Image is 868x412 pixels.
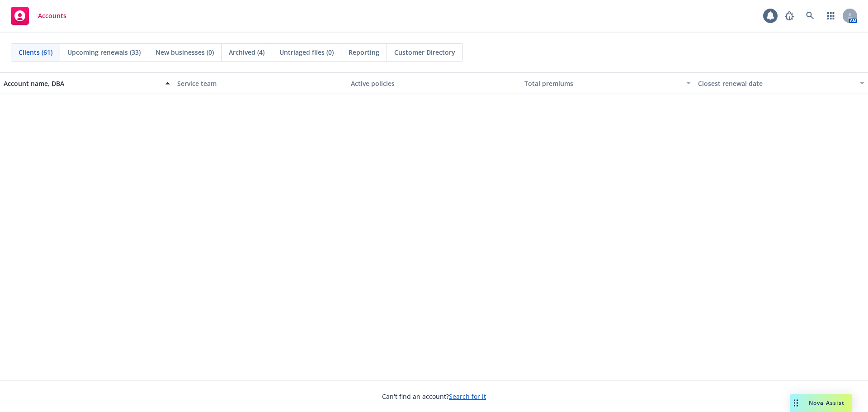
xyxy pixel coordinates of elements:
[382,392,486,401] span: Can't find an account?
[279,47,334,57] span: Untriaged files (0)
[822,7,840,25] a: Switch app
[351,79,517,88] div: Active policies
[174,72,347,94] button: Service team
[801,7,819,25] a: Search
[156,47,214,57] span: New businesses (0)
[809,399,844,407] span: Nova Assist
[349,47,379,57] span: Reporting
[7,3,70,28] a: Accounts
[524,79,681,88] div: Total premiums
[521,72,694,94] button: Total premiums
[449,392,486,401] a: Search for it
[780,7,798,25] a: Report a Bug
[790,394,852,412] button: Nova Assist
[347,72,521,94] button: Active policies
[19,47,52,57] span: Clients (61)
[694,72,868,94] button: Closest renewal date
[229,47,264,57] span: Archived (4)
[38,12,66,19] span: Accounts
[67,47,141,57] span: Upcoming renewals (33)
[790,394,802,412] div: Drag to move
[177,79,344,88] div: Service team
[4,79,160,88] div: Account name, DBA
[698,79,854,88] div: Closest renewal date
[394,47,455,57] span: Customer Directory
